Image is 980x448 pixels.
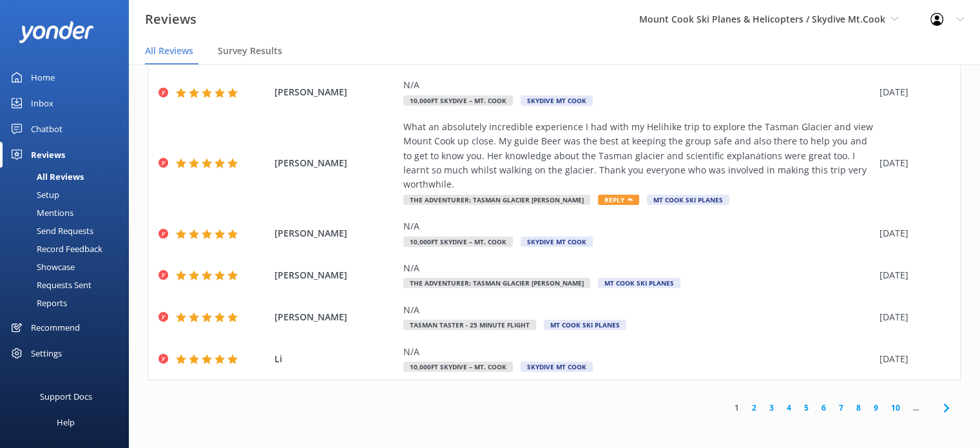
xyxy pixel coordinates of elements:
[40,384,92,409] div: Support Docs
[145,9,197,30] h3: Reviews
[8,294,129,312] a: Reports
[521,237,593,247] span: Skydive Mt Cook
[403,261,873,275] div: N/A
[218,44,282,57] span: Survey Results
[8,276,91,294] div: Requests Sent
[815,402,832,414] a: 6
[763,402,780,414] a: 3
[728,402,745,414] a: 1
[403,195,590,205] span: The Adventurer: Tasman Glacier [PERSON_NAME]
[57,409,75,435] div: Help
[8,294,67,312] div: Reports
[31,64,55,90] div: Home
[31,116,62,142] div: Chatbot
[403,345,873,359] div: N/A
[879,156,944,170] div: [DATE]
[8,258,129,276] a: Showcase
[31,340,62,366] div: Settings
[31,142,65,168] div: Reviews
[403,237,513,247] span: 10,000ft Skydive – Mt. Cook
[403,303,873,317] div: N/A
[8,204,129,222] a: Mentions
[403,320,536,330] span: Tasman Taster - 25 minute flight
[798,402,815,414] a: 5
[521,362,593,372] span: Skydive Mt Cook
[31,90,53,116] div: Inbox
[867,402,885,414] a: 9
[8,276,129,294] a: Requests Sent
[8,168,84,186] div: All Reviews
[8,186,129,204] a: Setup
[403,219,873,233] div: N/A
[274,226,397,240] span: [PERSON_NAME]
[274,156,397,170] span: [PERSON_NAME]
[8,240,102,258] div: Record Feedback
[598,278,680,288] span: Mt Cook Ski Planes
[8,222,93,240] div: Send Requests
[879,85,944,99] div: [DATE]
[8,186,59,204] div: Setup
[907,402,925,414] span: ...
[850,402,867,414] a: 8
[8,204,73,222] div: Mentions
[403,78,873,92] div: N/A
[8,222,129,240] a: Send Requests
[745,402,763,414] a: 2
[145,44,193,57] span: All Reviews
[31,315,80,340] div: Recommend
[403,362,513,372] span: 10,000ft Skydive – Mt. Cook
[879,352,944,366] div: [DATE]
[403,95,513,106] span: 10,000ft Skydive – Mt. Cook
[403,120,873,192] div: What an absolutely incredible experience I had with my Helihike trip to explore the Tasman Glacie...
[403,278,590,288] span: The Adventurer: Tasman Glacier [PERSON_NAME]
[8,240,129,258] a: Record Feedback
[274,310,397,324] span: [PERSON_NAME]
[274,268,397,282] span: [PERSON_NAME]
[521,95,593,106] span: Skydive Mt Cook
[274,352,397,366] span: Li
[274,85,397,99] span: [PERSON_NAME]
[639,13,885,25] span: Mount Cook Ski Planes & Helicopters / Skydive Mt.Cook
[879,310,944,324] div: [DATE]
[8,168,129,186] a: All Reviews
[879,226,944,240] div: [DATE]
[8,258,75,276] div: Showcase
[647,195,729,205] span: Mt Cook Ski Planes
[885,402,907,414] a: 10
[879,268,944,282] div: [DATE]
[544,320,626,330] span: Mt Cook Ski Planes
[780,402,798,414] a: 4
[19,21,93,43] img: yonder-white-logo.png
[832,402,850,414] a: 7
[598,195,639,205] span: Reply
